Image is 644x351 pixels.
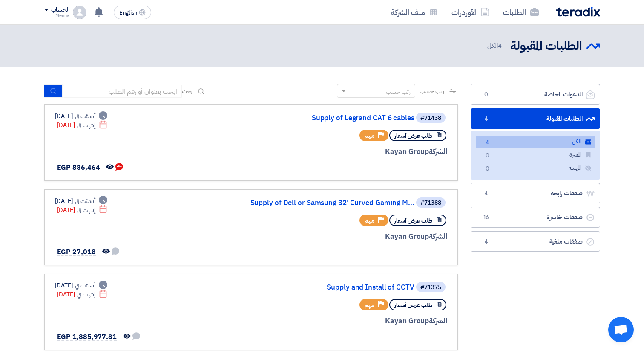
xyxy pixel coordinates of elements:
h2: الطلبات المقبولة [510,38,582,55]
span: بحث [182,87,193,96]
a: Supply of Dell or Samsung 32' Curved Gaming M... [244,199,414,207]
span: إنتهت في [77,206,95,215]
span: إنتهت في [77,121,95,130]
span: طلب عرض أسعار [394,301,432,309]
img: profile_test.png [73,6,86,19]
span: طلب عرض أسعار [394,132,432,140]
a: الطلبات المقبولة4 [471,108,600,129]
span: إنتهت في [77,290,95,299]
a: الطلبات [496,2,546,22]
span: 4 [481,189,492,198]
a: صفقات خاسرة16 [471,207,600,228]
a: صفقات رابحة4 [471,183,600,204]
span: EGP 27,018 [57,247,96,257]
div: Kayan Group [242,316,447,327]
div: Menna [44,13,69,18]
div: #71438 [420,115,441,121]
div: [DATE] [55,197,108,206]
a: الأوردرات [445,2,496,22]
a: Supply of Legrand CAT 6 cables [244,114,414,122]
div: [DATE] [57,206,108,215]
div: Kayan Group [242,231,447,242]
span: الشركة [429,316,447,326]
span: 16 [481,213,492,222]
div: [DATE] [55,281,108,290]
a: المهملة [476,162,595,174]
div: [DATE] [57,290,108,299]
div: رتب حسب [386,87,411,96]
div: #71375 [420,284,441,290]
span: طلب عرض أسعار [394,217,432,225]
a: الدعوات الخاصة0 [471,84,600,105]
input: ابحث بعنوان أو رقم الطلب [63,85,182,98]
span: 0 [483,165,493,174]
span: 4 [483,138,493,147]
span: 4 [481,238,492,246]
span: الكل [487,41,503,51]
span: أنشئت في [75,197,95,206]
div: #71388 [420,200,441,206]
span: أنشئت في [75,112,95,121]
span: English [119,10,137,16]
span: EGP 886,464 [57,162,100,173]
div: [DATE] [55,112,108,121]
a: Supply and Install of CCTV [244,284,414,291]
div: Open chat [608,317,634,342]
span: EGP 1,885,977.81 [57,332,117,342]
div: الحساب [51,6,69,14]
button: English [114,6,151,19]
span: 0 [483,151,493,160]
span: أنشئت في [75,281,95,290]
span: مهم [365,301,374,309]
span: رتب حسب [420,87,444,96]
a: الكل [476,136,595,148]
div: [DATE] [57,121,108,130]
a: ملف الشركة [384,2,445,22]
span: مهم [365,132,374,140]
span: 0 [481,90,492,99]
span: الشركة [429,146,447,157]
a: صفقات ملغية4 [471,231,600,252]
span: 4 [498,41,502,50]
span: مهم [365,217,374,225]
span: 4 [481,115,492,123]
img: Teradix logo [556,7,600,17]
a: المميزة [476,149,595,161]
div: Kayan Group [242,146,447,157]
span: الشركة [429,231,447,242]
